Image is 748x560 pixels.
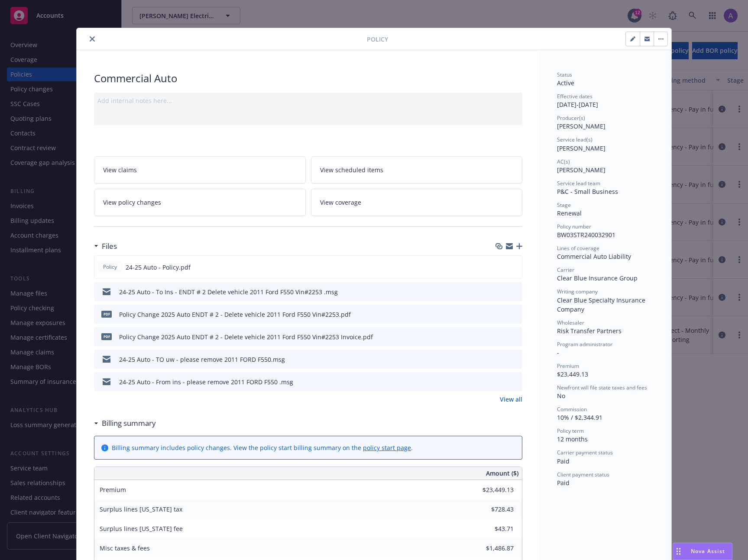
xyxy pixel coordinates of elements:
span: [PERSON_NAME] [557,144,606,152]
h3: Billing summary [102,418,156,429]
button: preview file [511,377,519,386]
button: close [87,34,97,44]
span: Policy number [557,223,591,230]
span: - [557,348,559,357]
span: P&C - Small Business [557,187,618,196]
span: 12 months [557,435,588,443]
span: Service lead team [557,180,600,187]
div: Commercial Auto [94,71,522,86]
button: download file [497,310,504,319]
span: Carrier payment status [557,449,613,456]
span: Status [557,71,572,78]
span: Premium [100,486,126,494]
span: Surplus lines [US_STATE] fee [100,525,183,533]
button: preview file [511,355,519,364]
span: [PERSON_NAME] [557,166,606,174]
span: Paid [557,457,570,465]
span: Clear Blue Specialty Insurance Company [557,296,647,313]
span: Client payment status [557,471,609,478]
span: No [557,392,565,400]
div: 24-25 Auto - To Ins - ENDT # 2 Delete vehicle 2011 Ford F550 Vin#2253 .msg [119,287,338,296]
button: download file [497,263,504,272]
input: 0.00 [463,503,519,516]
span: Policy term [557,427,584,434]
span: Lines of coverage [557,245,599,252]
div: Add internal notes here... [97,96,519,105]
h3: Files [102,241,117,252]
span: Risk Transfer Partners [557,327,622,335]
div: 24-25 Auto - TO uw - please remove 2011 FORD F550.msg [119,355,285,364]
span: Carrier [557,266,574,274]
input: 0.00 [463,542,519,555]
button: download file [497,287,504,296]
span: View coverage [320,198,361,207]
div: Files [94,241,117,252]
span: pdf [101,311,112,317]
span: Misc taxes & fees [100,544,150,552]
span: Surplus lines [US_STATE] tax [100,505,182,513]
span: View scheduled items [320,165,383,174]
span: Writing company [557,288,598,295]
span: View claims [103,165,137,174]
span: Nova Assist [691,547,725,555]
div: Billing summary [94,418,156,429]
div: Drag to move [673,543,684,560]
span: Producer(s) [557,114,585,122]
button: preview file [511,310,519,319]
div: [DATE] - [DATE] [557,93,654,109]
button: Nova Assist [673,543,732,560]
span: Program administrator [557,341,612,348]
span: Paid [557,479,570,487]
span: 24-25 Auto - Policy.pdf [126,263,191,272]
a: View claims [94,156,306,183]
span: Effective dates [557,93,593,100]
a: View scheduled items [311,156,523,183]
span: Renewal [557,209,582,217]
span: Clear Blue Insurance Group [557,274,638,282]
span: Premium [557,362,579,370]
a: policy start page [363,444,411,452]
span: Commercial Auto Liability [557,252,631,261]
span: $23,449.13 [557,370,588,378]
span: Newfront will file state taxes and fees [557,384,647,391]
button: preview file [511,287,519,296]
span: Service lead(s) [557,136,593,143]
div: Policy Change 2025 Auto ENDT # 2 - Delete vehicle 2011 Ford F550 Vin#2253 Invoice.pdf [119,332,373,341]
span: Stage [557,201,571,209]
span: BW03STR240032901 [557,231,615,239]
div: Policy Change 2025 Auto ENDT # 2 - Delete vehicle 2011 Ford F550 Vin#2253.pdf [119,310,351,319]
span: Commission [557,406,587,413]
input: 0.00 [463,522,519,535]
button: preview file [511,332,519,341]
button: download file [497,377,504,386]
button: preview file [511,263,518,272]
span: [PERSON_NAME] [557,122,606,130]
span: pdf [101,333,112,340]
span: Policy [101,263,119,271]
span: View policy changes [103,198,161,207]
button: download file [497,355,504,364]
a: View policy changes [94,189,306,216]
span: Wholesaler [557,319,584,326]
div: 24-25 Auto - From ins - please remove 2011 FORD F550 .msg [119,377,293,386]
span: Amount ($) [486,469,518,478]
span: Active [557,79,574,87]
span: Policy [367,35,388,44]
a: View all [500,395,522,404]
button: download file [497,332,504,341]
a: View coverage [311,189,523,216]
input: 0.00 [463,483,519,496]
span: 10% / $2,344.91 [557,413,602,422]
div: Billing summary includes policy changes. View the policy start billing summary on the . [112,443,413,452]
span: AC(s) [557,158,570,165]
